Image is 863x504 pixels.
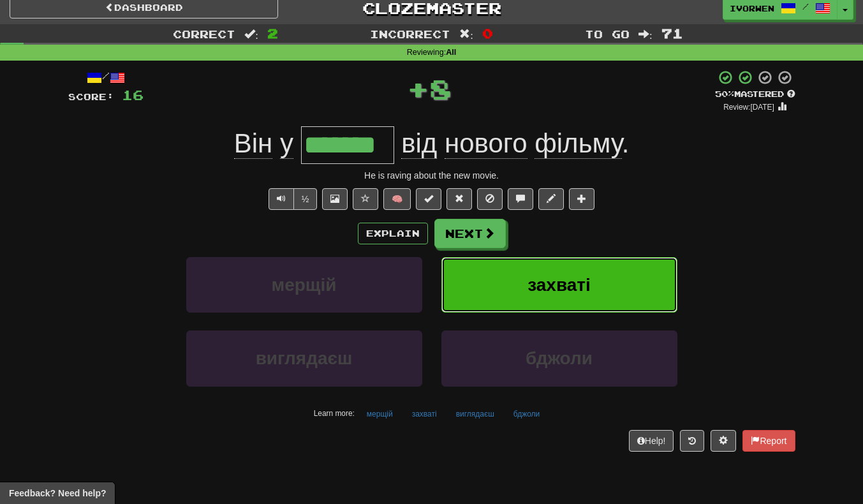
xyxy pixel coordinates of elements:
[715,89,734,99] span: 50 %
[234,128,273,159] span: Він
[269,188,294,210] button: Play sentence audio (ctl+space)
[360,404,400,424] button: мерщій
[405,404,444,424] button: захваті
[401,128,437,159] span: від
[477,188,503,210] button: Ignore sentence (alt+i)
[629,430,674,452] button: Help!
[506,404,547,424] button: бджоли
[569,188,594,210] button: Add to collection (alt+a)
[434,219,506,248] button: Next
[535,128,621,159] span: фільму
[383,188,411,210] button: 🧠
[173,27,235,40] span: Correct
[267,26,278,41] span: 2
[482,26,493,41] span: 0
[508,188,533,210] button: Discuss sentence (alt+u)
[449,404,501,424] button: виглядаєш
[9,487,106,500] span: Open feedback widget
[730,3,774,14] span: ivorwen
[680,430,704,452] button: Round history (alt+y)
[394,128,630,159] span: .
[441,257,677,313] button: захваті
[446,48,456,57] strong: All
[280,128,293,159] span: у
[526,348,593,368] span: бджоли
[638,29,653,40] span: :
[322,188,348,210] button: Show image (alt+x)
[186,330,422,386] button: виглядаєш
[122,87,144,103] span: 16
[68,91,114,102] span: Score:
[446,188,472,210] button: Reset to 0% Mastered (alt+r)
[370,27,450,40] span: Incorrect
[661,26,683,41] span: 71
[441,330,677,386] button: бджоли
[314,409,355,418] small: Learn more:
[715,89,795,100] div: Mastered
[68,169,795,182] div: He is raving about the new movie.
[585,27,630,40] span: To go
[459,29,473,40] span: :
[742,430,795,452] button: Report
[723,103,774,112] small: Review: [DATE]
[256,348,353,368] span: виглядаєш
[186,257,422,313] button: мерщій
[445,128,527,159] span: нового
[416,188,441,210] button: Set this sentence to 100% Mastered (alt+m)
[271,275,336,295] span: мерщій
[407,70,429,108] span: +
[538,188,564,210] button: Edit sentence (alt+d)
[266,188,318,210] div: Text-to-speech controls
[802,2,809,11] span: /
[293,188,318,210] button: ½
[429,73,452,105] span: 8
[527,275,591,295] span: захваті
[68,70,144,85] div: /
[358,223,428,244] button: Explain
[244,29,258,40] span: :
[353,188,378,210] button: Favorite sentence (alt+f)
